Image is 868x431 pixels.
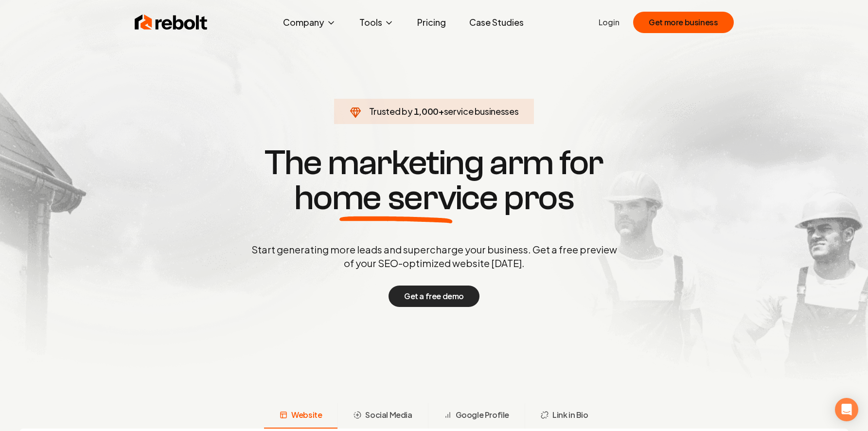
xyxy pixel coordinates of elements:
span: 1,000 [414,105,439,118]
p: Start generating more leads and supercharge your business. Get a free preview of your SEO-optimiz... [249,243,619,270]
span: home service [294,180,498,215]
span: Social Media [365,409,412,421]
span: Link in Bio [552,409,588,421]
span: Google Profile [456,409,509,421]
a: Login [599,17,620,28]
button: Google Profile [428,403,525,429]
button: Link in Bio [525,403,604,429]
button: Social Media [337,403,427,429]
button: Get a free demo [389,286,479,307]
span: Trusted by [369,106,412,117]
button: Company [275,13,344,32]
div: Open Intercom Messenger [835,398,858,421]
a: Pricing [409,13,454,32]
img: Rebolt Logo [135,13,208,32]
button: Get more business [633,12,733,33]
h1: The marketing arm for pros [201,145,668,215]
button: Website [264,403,337,429]
span: Website [291,409,322,421]
span: service businesses [444,106,519,117]
span: + [439,106,444,117]
a: Case Studies [461,13,531,32]
button: Tools [352,13,402,32]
